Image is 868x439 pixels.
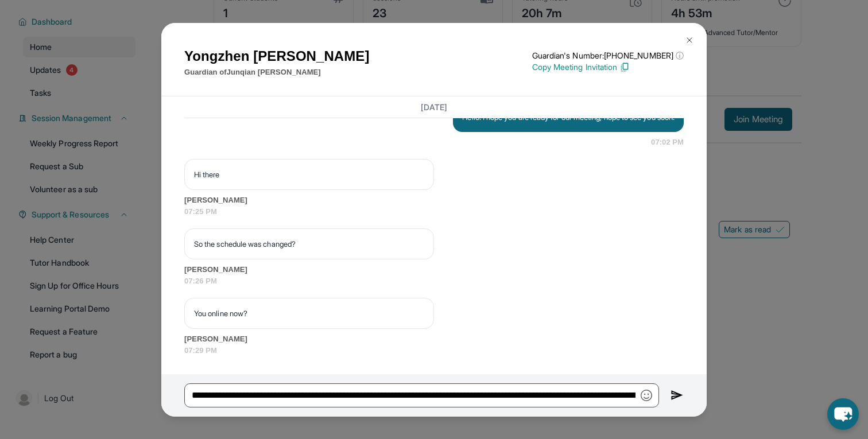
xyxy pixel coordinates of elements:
span: ⓘ [676,50,684,61]
img: Send icon [671,389,684,402]
span: 07:25 PM [184,206,684,217]
img: Copy Icon [619,62,630,72]
span: [PERSON_NAME] [184,195,684,206]
img: Emoji [641,390,652,401]
span: 07:29 PM [184,345,684,356]
span: [PERSON_NAME] [184,333,684,345]
p: Guardian's Number: [PHONE_NUMBER] [532,50,684,61]
span: [PERSON_NAME] [184,264,684,275]
button: chat-button [827,398,859,430]
h3: [DATE] [184,101,684,112]
span: 07:26 PM [184,275,684,287]
img: Close Icon [685,36,694,45]
p: So the schedule was changed? [194,238,424,250]
span: 07:02 PM [651,137,684,148]
h1: Yongzhen [PERSON_NAME] [184,46,369,67]
p: Copy Meeting Invitation [532,61,684,73]
p: Guardian of Junqian [PERSON_NAME] [184,67,369,78]
p: You online now? [194,308,424,319]
p: Hi there [194,169,424,180]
